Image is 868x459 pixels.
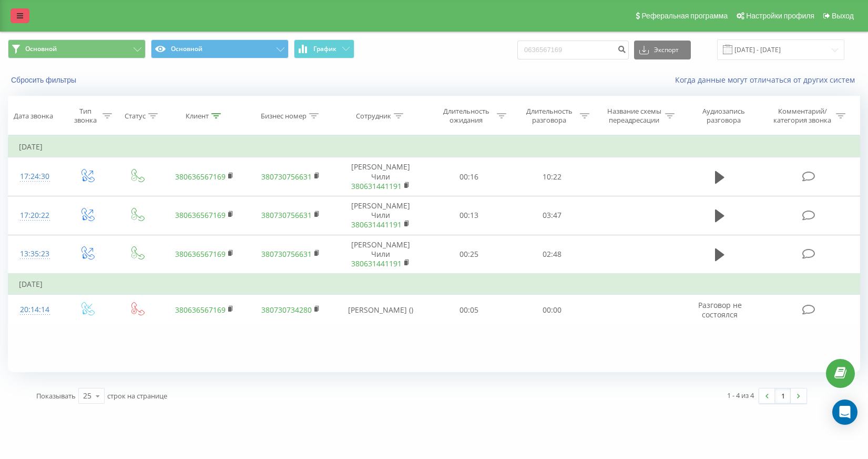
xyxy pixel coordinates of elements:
div: 20:14:14 [19,300,51,320]
div: Клиент [186,112,209,121]
div: Аудиозапись разговора [690,107,758,125]
td: 03:47 [510,196,594,235]
a: 380636567169 [175,172,226,182]
a: 380730756631 [261,249,312,259]
div: Длительность ожидания [438,107,494,125]
span: Реферальная программа [641,12,728,20]
button: Основной [8,39,146,58]
a: 380730756631 [261,210,312,220]
div: Бизнес номер [261,112,307,121]
button: График [294,39,354,58]
td: [DATE] [8,274,860,295]
td: [PERSON_NAME] () [334,295,427,325]
td: 00:00 [510,295,594,325]
td: [DATE] [8,136,860,157]
div: 13:35:23 [19,244,51,264]
div: Комментарий/категория звонка [772,107,833,125]
a: 380730756631 [261,172,312,182]
span: Показывать [36,391,76,401]
a: 380730734280 [261,305,312,315]
span: Настройки профиля [746,12,814,20]
a: 380631441191 [351,181,402,191]
div: Сотрудник [356,112,391,121]
a: 380631441191 [351,258,402,268]
span: График [313,45,336,53]
span: Разговор не состоялся [698,300,742,320]
div: Дата звонка [14,112,53,121]
a: 380636567169 [175,210,226,220]
div: 17:20:22 [19,205,51,226]
span: Основной [25,45,57,53]
div: Тип звонка [71,107,100,125]
button: Основной [151,39,289,58]
td: [PERSON_NAME] Чили [334,157,427,196]
button: Экспорт [634,41,691,59]
div: 25 [83,391,91,401]
a: 380636567169 [175,305,226,315]
a: 1 [775,388,791,403]
input: Поиск по номеру [517,41,629,59]
div: Название схемы переадресации [606,107,662,125]
td: 00:25 [427,235,510,274]
span: строк на странице [107,391,167,401]
a: 380636567169 [175,249,226,259]
div: Статус [125,112,146,121]
button: Сбросить фильтры [8,75,81,85]
td: [PERSON_NAME] Чили [334,235,427,274]
td: [PERSON_NAME] Чили [334,196,427,235]
div: Длительность разговора [521,107,577,125]
td: 02:48 [510,235,594,274]
td: 00:13 [427,196,510,235]
div: Open Intercom Messenger [832,400,857,425]
td: 00:05 [427,295,510,325]
div: 17:24:30 [19,166,51,187]
div: 1 - 4 из 4 [727,390,754,401]
span: Выход [832,12,854,20]
td: 10:22 [510,157,594,196]
td: 00:16 [427,157,510,196]
a: Когда данные могут отличаться от других систем [675,75,860,85]
a: 380631441191 [351,219,402,229]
